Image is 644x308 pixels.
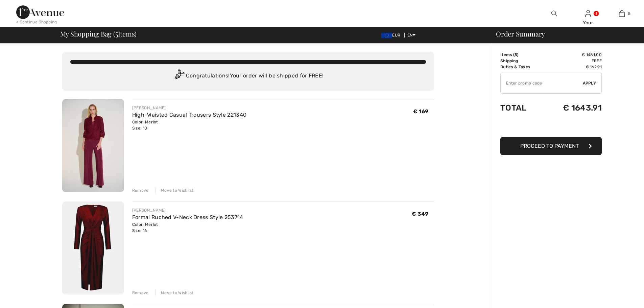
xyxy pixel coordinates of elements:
td: Items ( ) [500,52,544,58]
a: High-Waisted Casual Trousers Style 221340 [132,112,246,118]
div: Color: Merlot Size: 10 [132,119,246,131]
span: € 169 [413,108,429,115]
span: 5 [628,10,630,17]
div: Your [571,19,604,26]
span: 5 [115,29,118,38]
img: High-Waisted Casual Trousers Style 221340 [62,99,124,192]
td: Duties & Taxes [500,64,544,70]
span: Apply [583,80,596,86]
img: Euro [381,33,392,38]
td: € 1643.91 [544,96,602,119]
span: EUR [381,33,403,38]
td: Free [544,58,602,64]
span: 5 [515,52,517,57]
a: 5 [605,9,638,18]
td: Shipping [500,58,544,64]
td: € 162.91 [544,64,602,70]
img: search the website [551,9,557,18]
td: Total [500,96,544,119]
div: Color: Merlot Size: 16 [132,221,243,234]
a: Sign In [585,10,591,17]
div: Order Summary [488,30,640,37]
div: < Continue Shopping [16,19,57,25]
iframe: PayPal [500,119,602,135]
input: Promo code [501,73,583,93]
div: Remove [132,187,149,193]
span: My Shopping Bag ( Items) [60,30,137,37]
td: € 1481.00 [544,52,602,58]
button: Proceed to Payment [500,137,602,155]
span: Proceed to Payment [520,143,579,149]
div: Move to Wishlist [155,290,194,296]
span: EN [407,33,416,38]
div: Congratulations! Your order will be shipped for FREE! [70,69,426,83]
img: Congratulation2.svg [172,69,186,83]
img: 1ère Avenue [16,5,64,19]
span: € 349 [412,211,429,217]
div: Remove [132,290,149,296]
div: Move to Wishlist [155,187,194,193]
a: Formal Ruched V-Neck Dress Style 253714 [132,214,243,220]
img: My Info [585,9,591,18]
div: [PERSON_NAME] [132,105,246,111]
img: My Bag [619,9,625,18]
img: Formal Ruched V-Neck Dress Style 253714 [62,202,124,294]
div: [PERSON_NAME] [132,207,243,213]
